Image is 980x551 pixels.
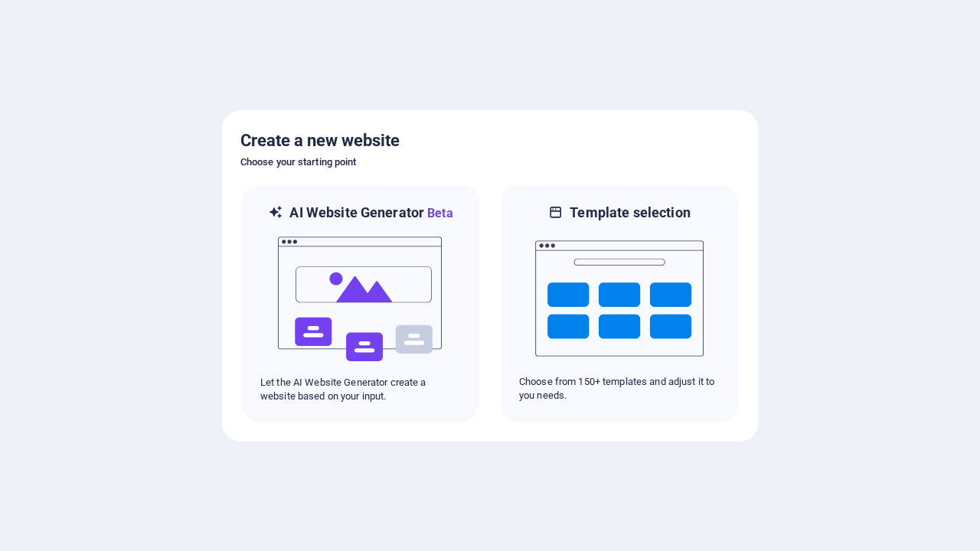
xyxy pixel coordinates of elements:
h6: Template selection [570,204,690,222]
p: Choose from 150+ templates and adjust it to you needs. [519,375,720,403]
div: Template selectionChoose from 150+ templates and adjust it to you needs. [499,184,740,423]
h5: Create a new website [240,129,740,153]
h6: Choose your starting point [240,153,740,171]
img: ai [276,223,445,376]
span: Beta [424,206,453,220]
div: AI Website GeneratorBetaaiLet the AI Website Generator create a website based on your input. [240,184,481,423]
h6: AI Website Generator [289,204,452,223]
p: Let the AI Website Generator create a website based on your input. [260,376,461,403]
